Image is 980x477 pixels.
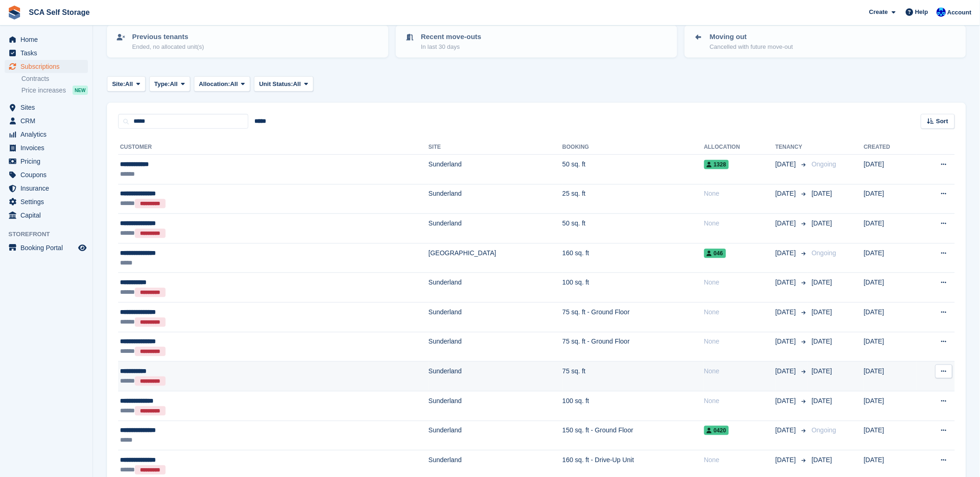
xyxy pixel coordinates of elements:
img: stora-icon-8386f47178a22dfd0bd8f6a31ec36ba5ce8667c1dd55bd0f319d3a0aa187defe.svg [7,6,21,20]
td: [DATE] [864,214,916,244]
span: Help [915,7,928,17]
td: [DATE] [864,332,916,362]
td: [DATE] [864,273,916,303]
span: [DATE] [775,366,798,376]
button: Allocation: All [194,76,251,92]
span: Sites [20,101,76,114]
a: menu [5,209,88,222]
div: None [704,366,776,376]
span: 046 [704,249,726,258]
div: None [704,278,776,287]
span: Booking Portal [20,241,76,254]
div: NEW [73,86,88,95]
th: Created [864,140,916,155]
a: Moving out Cancelled with future move-out [686,26,965,57]
span: Storefront [8,230,93,239]
th: Allocation [704,140,776,155]
span: [DATE] [812,278,832,286]
td: Sunderland [428,362,562,391]
th: Tenancy [775,140,808,155]
div: None [704,307,776,317]
a: menu [5,182,88,195]
span: Capital [20,209,76,222]
a: menu [5,241,88,254]
td: 50 sq. ft [562,214,704,244]
td: 75 sq. ft - Ground Floor [562,332,704,362]
td: Sunderland [428,273,562,303]
p: Moving out [710,32,793,42]
span: [DATE] [775,337,798,346]
p: Recent move-outs [421,32,481,42]
p: Cancelled with future move-out [710,42,793,52]
a: Price increases NEW [21,85,88,95]
td: Sunderland [428,184,562,214]
span: Invoices [20,141,76,154]
div: None [704,219,776,228]
span: CRM [20,114,76,127]
span: Pricing [20,155,76,168]
td: Sunderland [428,155,562,184]
a: menu [5,101,88,114]
span: [DATE] [775,307,798,317]
span: [DATE] [812,456,832,464]
a: Recent move-outs In last 30 days [397,26,676,57]
a: menu [5,114,88,127]
span: [DATE] [775,455,798,465]
a: SCA Self Storage [25,5,93,20]
td: [DATE] [864,184,916,214]
span: Settings [20,195,76,208]
span: [DATE] [775,425,798,435]
td: 75 sq. ft [562,362,704,391]
a: menu [5,33,88,46]
span: [DATE] [775,219,798,228]
span: Analytics [20,128,76,141]
span: Sort [936,117,948,126]
p: Ended, no allocated unit(s) [132,42,204,52]
span: [DATE] [812,367,832,375]
span: [DATE] [775,159,798,169]
a: menu [5,195,88,208]
div: None [704,455,776,465]
span: All [170,79,178,89]
span: All [293,79,301,89]
span: Site: [112,79,125,89]
span: [DATE] [812,190,832,197]
td: [DATE] [864,421,916,450]
span: Ongoing [812,249,836,257]
p: Previous tenants [132,32,204,42]
span: Create [869,7,888,17]
th: Booking [562,140,704,155]
td: [GEOGRAPHIC_DATA] [428,243,562,272]
span: [DATE] [775,396,798,406]
td: Sunderland [428,214,562,244]
div: None [704,396,776,406]
span: [DATE] [812,338,832,345]
td: [DATE] [864,243,916,272]
td: [DATE] [864,155,916,184]
div: None [704,337,776,346]
span: All [230,79,238,89]
a: menu [5,60,88,73]
span: [DATE] [812,308,832,316]
td: [DATE] [864,391,916,421]
td: [DATE] [864,362,916,391]
td: 160 sq. ft [562,243,704,272]
span: Allocation: [199,79,230,89]
a: menu [5,168,88,181]
a: Contracts [21,74,88,83]
span: Account [947,8,972,17]
th: Site [428,140,562,155]
a: menu [5,155,88,168]
span: Ongoing [812,426,836,434]
td: 75 sq. ft - Ground Floor [562,302,704,332]
span: 0420 [704,426,729,435]
a: menu [5,141,88,154]
td: [DATE] [864,302,916,332]
span: Ongoing [812,160,836,168]
td: 150 sq. ft - Ground Floor [562,421,704,450]
div: None [704,189,776,199]
td: Sunderland [428,421,562,450]
td: 25 sq. ft [562,184,704,214]
td: 100 sq. ft [562,391,704,421]
span: [DATE] [775,278,798,287]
